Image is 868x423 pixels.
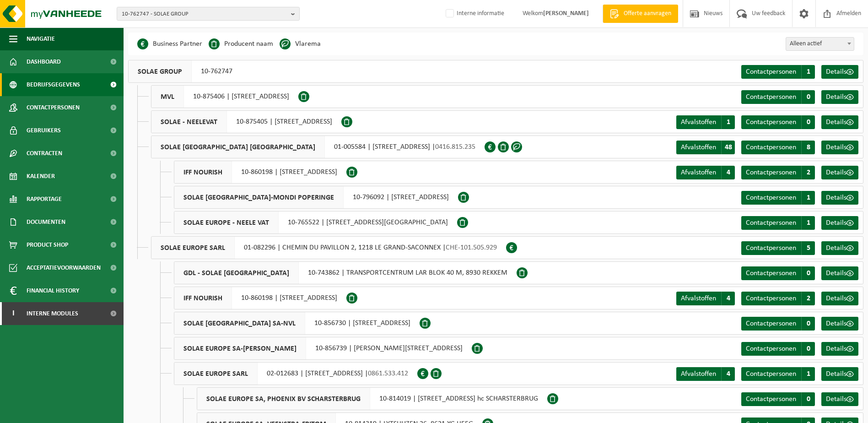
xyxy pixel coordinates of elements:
[821,166,858,179] a: Details
[603,5,678,23] a: Offerte aanvragen
[676,141,735,154] a: Afvalstoffen 48
[741,342,815,356] a: Contactpersonen 0
[174,161,232,183] span: IFF NOURISH
[801,292,815,305] span: 2
[741,292,815,305] a: Contactpersonen 2
[821,90,858,104] a: Details
[826,119,846,126] span: Details
[721,115,735,129] span: 1
[821,367,858,381] a: Details
[741,392,815,406] a: Contactpersonen 0
[826,194,846,201] span: Details
[9,302,17,325] span: I
[27,96,80,119] span: Contactpersonen
[821,292,858,305] a: Details
[721,166,735,179] span: 4
[27,73,80,96] span: Bedrijfsgegevens
[801,241,815,255] span: 5
[117,7,300,21] button: 10-762747 - SOLAE GROUP
[27,211,65,233] span: Documenten
[174,186,458,209] div: 10-796092 | [STREET_ADDRESS]
[174,337,472,360] div: 10-856739 | [PERSON_NAME][STREET_ADDRESS]
[826,270,846,277] span: Details
[746,219,796,227] span: Contactpersonen
[676,292,735,305] a: Afvalstoffen 4
[801,392,815,406] span: 0
[280,37,321,51] li: Vlarema
[174,287,232,309] span: IFF NOURISH
[821,115,858,129] a: Details
[821,241,858,255] a: Details
[741,166,815,179] a: Contactpersonen 2
[174,161,346,184] div: 10-860198 | [STREET_ADDRESS]
[151,86,184,108] span: MVL
[826,345,846,352] span: Details
[786,38,854,50] span: Alleen actief
[721,292,735,305] span: 4
[174,363,258,385] span: SOLAE EUROPE SARL
[746,345,796,352] span: Contactpersonen
[741,115,815,129] a: Contactpersonen 0
[786,37,854,51] span: Alleen actief
[826,320,846,327] span: Details
[746,68,796,76] span: Contactpersonen
[821,191,858,205] a: Details
[27,188,62,211] span: Rapportage
[821,266,858,280] a: Details
[27,165,55,188] span: Kalender
[444,7,504,21] label: Interne informatie
[746,244,796,252] span: Contactpersonen
[27,119,61,142] span: Gebruikers
[721,141,735,154] span: 48
[27,233,68,256] span: Product Shop
[746,169,796,176] span: Contactpersonen
[741,266,815,280] a: Contactpersonen 0
[151,136,485,158] div: 01-005584 | [STREET_ADDRESS] |
[741,367,815,381] a: Contactpersonen 1
[197,388,370,410] span: SOLAE EUROPE SA, PHOENIX BV SCHARSTERBRUG
[621,9,674,18] span: Offerte aanvragen
[821,392,858,406] a: Details
[128,60,242,83] div: 10-762747
[174,262,299,284] span: GDL - SOLAE [GEOGRAPHIC_DATA]
[174,362,417,385] div: 02-012683 | [STREET_ADDRESS] |
[27,302,78,325] span: Interne modules
[174,211,279,233] span: SOLAE EUROPE - NEELE VAT
[821,216,858,230] a: Details
[741,317,815,331] a: Contactpersonen 0
[741,65,815,79] a: Contactpersonen 1
[746,370,796,378] span: Contactpersonen
[801,266,815,280] span: 0
[681,119,716,126] span: Afvalstoffen
[801,367,815,381] span: 1
[151,136,325,158] span: SOLAE [GEOGRAPHIC_DATA] [GEOGRAPHIC_DATA]
[746,320,796,327] span: Contactpersonen
[826,370,846,378] span: Details
[746,194,796,201] span: Contactpersonen
[801,191,815,205] span: 1
[801,141,815,154] span: 8
[122,7,287,21] span: 10-762747 - SOLAE GROUP
[151,111,227,133] span: SOLAE - NEELEVAT
[821,65,858,79] a: Details
[681,169,716,176] span: Afvalstoffen
[741,141,815,154] a: Contactpersonen 8
[174,287,346,309] div: 10-860198 | [STREET_ADDRESS]
[151,236,506,259] div: 01-082296 | CHEMIN DU PAVILLON 2, 1218 LE GRAND-SACONNEX |
[27,279,79,302] span: Financial History
[197,387,547,410] div: 10-814019 | [STREET_ADDRESS] hc SCHARSTERBRUG
[174,312,420,335] div: 10-856730 | [STREET_ADDRESS]
[27,256,101,279] span: Acceptatievoorwaarden
[137,37,202,51] li: Business Partner
[741,216,815,230] a: Contactpersonen 1
[801,115,815,129] span: 0
[746,119,796,126] span: Contactpersonen
[826,244,846,252] span: Details
[746,144,796,151] span: Contactpersonen
[174,211,457,234] div: 10-765522 | [STREET_ADDRESS][GEOGRAPHIC_DATA]
[826,68,846,76] span: Details
[435,143,475,151] span: 0416.815.235
[209,37,273,51] li: Producent naam
[801,65,815,79] span: 1
[681,295,716,302] span: Afvalstoffen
